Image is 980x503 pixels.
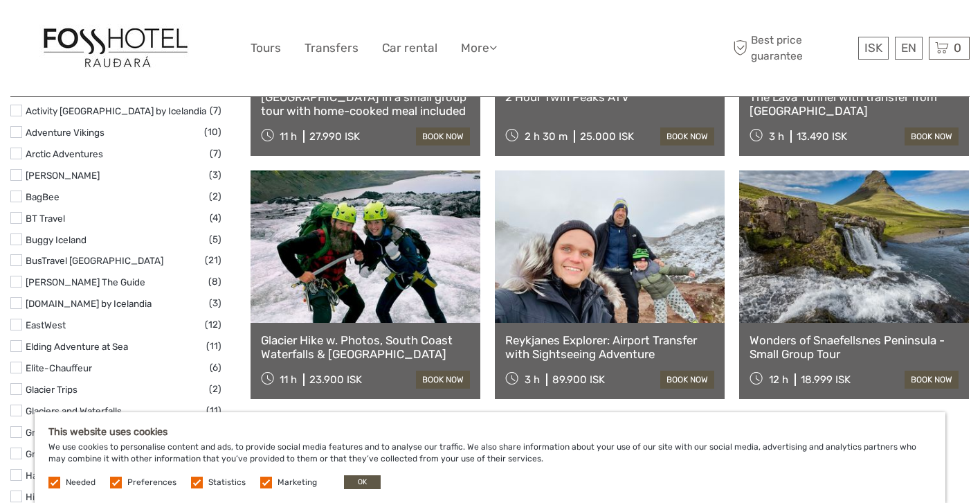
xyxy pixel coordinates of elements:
a: BT Travel [26,213,65,224]
span: 3 h [525,373,540,386]
img: 1559-95cbafc2-de5e-4f3b-9b0d-0fc3a3bc0dff_logo_big.jpg [39,24,192,72]
div: 18.999 ISK [801,373,851,386]
span: (12) [205,317,221,333]
a: Gravel Travel [26,427,80,438]
button: Open LiveChat chat widget [159,21,176,38]
span: (11) [206,338,221,354]
label: Needed [66,477,96,488]
span: 11 h [280,373,297,386]
span: (8) [208,274,221,290]
a: book now [416,127,470,145]
a: The Lava Tunnel with transfer from [GEOGRAPHIC_DATA] [750,90,959,118]
div: 27.990 ISK [309,130,360,143]
div: 13.490 ISK [797,130,847,143]
span: (5) [209,231,221,247]
a: More [461,38,497,58]
div: 23.900 ISK [309,373,362,386]
a: Reykjanes Explorer: Airport Transfer with Sightseeing Adventure [505,333,714,362]
label: Preferences [127,477,176,488]
a: [DOMAIN_NAME] by Icelandia [26,298,152,309]
a: Glacier Trips [26,384,78,395]
a: Hidden Iceland [26,491,90,502]
a: book now [660,371,714,389]
a: Glacier Hike w. Photos, South Coast Waterfalls & [GEOGRAPHIC_DATA] [261,333,470,362]
a: book now [416,371,470,389]
h5: This website uses cookies [48,426,932,438]
a: book now [660,127,714,145]
button: OK [344,475,381,489]
p: We're away right now. Please check back later! [19,24,156,35]
span: 2 h 30 m [525,130,568,143]
span: (21) [205,252,221,268]
a: Adventure Vikings [26,127,105,138]
a: Gray Line [GEOGRAPHIC_DATA] [26,448,162,459]
span: (3) [209,167,221,183]
a: Elite-Chauffeur [26,362,92,373]
span: (6) [210,360,221,376]
span: (2) [209,381,221,397]
span: Best price guarantee [730,33,855,63]
a: book now [905,371,959,389]
div: 25.000 ISK [580,130,634,143]
div: EN [895,37,923,60]
span: (3) [209,295,221,311]
span: (4) [210,210,221,226]
a: Elding Adventure at Sea [26,341,128,352]
a: book now [905,127,959,145]
a: [GEOGRAPHIC_DATA] in a small group tour with home-cooked meal included [261,90,470,118]
span: (7) [210,103,221,118]
div: 89.900 ISK [552,373,605,386]
span: (2) [209,188,221,204]
label: Statistics [208,477,246,488]
a: Happyworld [26,470,78,481]
a: Car rental [382,38,437,58]
span: (7) [210,145,221,161]
span: (10) [204,124,221,140]
a: Arctic Adventures [26,148,103,159]
a: Buggy Iceland [26,234,87,245]
span: ISK [864,41,882,55]
span: (11) [206,403,221,418]
a: BusTravel [GEOGRAPHIC_DATA] [26,255,163,266]
span: 12 h [769,373,788,386]
a: EastWest [26,319,66,330]
a: BagBee [26,191,60,202]
a: Glaciers and Waterfalls [26,405,122,416]
span: 11 h [280,130,297,143]
div: We use cookies to personalise content and ads, to provide social media features and to analyse ou... [35,412,945,503]
a: Tours [251,38,281,58]
a: Activity [GEOGRAPHIC_DATA] by Icelandia [26,105,206,116]
span: 0 [952,41,963,55]
a: [PERSON_NAME] [26,170,100,181]
a: Transfers [305,38,359,58]
span: 3 h [769,130,784,143]
label: Marketing [278,477,317,488]
a: [PERSON_NAME] The Guide [26,276,145,288]
a: Wonders of Snaefellsnes Peninsula - Small Group Tour [750,333,959,362]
